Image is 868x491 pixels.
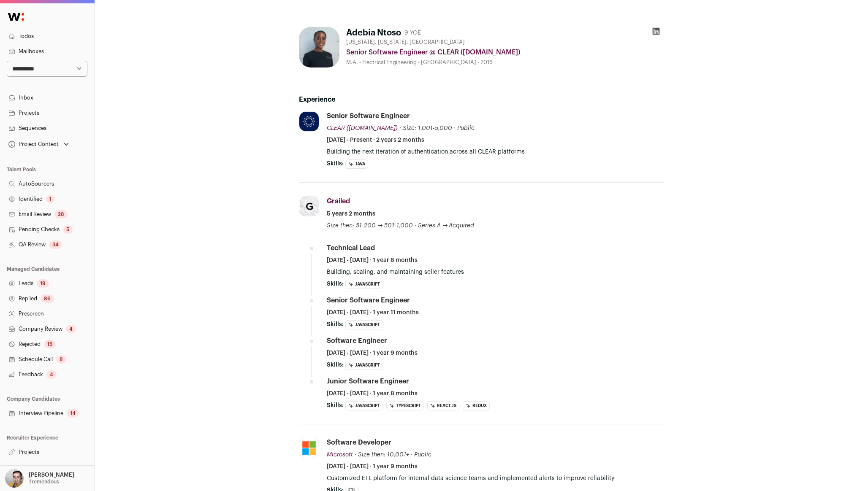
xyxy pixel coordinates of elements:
div: 34 [49,240,62,249]
span: · [454,124,456,132]
div: Senior Software Engineer @ CLEAR ([DOMAIN_NAME]) [346,47,664,57]
div: Senior Software Engineer [327,111,410,121]
div: Junior Software Engineer [327,377,409,386]
span: [DATE] - [DATE] · 1 year 11 months [327,308,419,317]
li: Java [345,159,368,169]
img: c786a7b10b07920eb52778d94b98952337776963b9c08eb22d98bc7b89d269e4.jpg [299,438,319,458]
span: · [415,221,416,230]
li: JavaScript [345,320,383,329]
span: Microsoft [327,452,353,458]
div: 86 [41,294,54,303]
span: Skills: [327,361,344,369]
p: Building the next iteration of authentication across all CLEAR platforms [327,148,664,156]
p: [PERSON_NAME] [29,472,74,478]
span: [DATE] - [DATE] · 1 year 8 months [327,389,418,398]
li: TypeScript [386,401,424,410]
img: 144000-medium_jpg [5,469,24,488]
img: 5023151f8acc22f028a9fd5ecec877c8361df31ae5b3e7f6a8b6df7d0f6352fb.jpg [299,112,319,131]
div: 4 [66,325,76,333]
div: 9 YOE [404,29,421,37]
img: 0e48cdd772f5089b59445ff3420d7ab9b7de3aa425afcc49470ae1668bdb5ab2.jpg [299,196,319,216]
span: Skills: [327,401,344,410]
div: 14 [67,409,79,418]
span: [US_STATE], [US_STATE], [GEOGRAPHIC_DATA] [346,39,465,46]
span: Series A → Acquired [418,223,475,229]
div: 19 [37,279,49,288]
span: Skills: [327,280,344,288]
img: Wellfound [3,8,29,25]
div: 15 [44,340,56,348]
span: [DATE] - [DATE] · 1 year 9 months [327,349,418,357]
span: Skills: [327,320,344,329]
span: · [411,451,412,459]
div: Senior Software Engineer [327,296,410,305]
li: JavaScript [345,361,383,370]
p: Building, scaling, and maintaining seller features [327,268,664,276]
li: JavaScript [345,401,383,410]
div: 1 [46,195,55,203]
button: Open dropdown [7,138,71,150]
p: Tremendous [29,478,59,485]
span: 5 years 2 months [327,210,375,218]
li: Redux [463,401,490,410]
div: 8 [56,355,66,364]
span: Public [414,452,431,458]
span: [DATE] - Present · 2 years 2 months [327,136,424,144]
span: Public [457,125,475,131]
button: Open dropdown [3,469,76,488]
h1: Adebia Ntoso [346,27,401,39]
div: Project Context [7,141,59,148]
span: Skills: [327,159,344,168]
div: Technical Lead [327,243,375,253]
span: Grailed [327,198,350,205]
span: · Size then: 10,001+ [355,452,409,458]
span: CLEAR ([DOMAIN_NAME]) [327,125,398,131]
img: 88d608a2455f4692f9a9d7f47ce02f43ce6a991ee03ba29ef12015f7c1be261c [299,27,339,67]
li: React.js [427,401,459,410]
p: Customized ETL platform for internal data science teams and implemented alerts to improve reliabi... [327,474,664,483]
h2: Experience [299,94,664,105]
div: Software Engineer [327,336,387,345]
span: · Size: 1,001-5,000 [399,125,452,131]
div: M.A. - Electrical Engineering - [GEOGRAPHIC_DATA] - 2016 [346,59,664,66]
span: [DATE] - [DATE] · 1 year 9 months [327,462,418,471]
li: JavaScript [345,280,383,289]
div: 4 [46,370,57,379]
span: [DATE] - [DATE] · 1 year 8 months [327,256,418,264]
div: 5 [63,225,73,234]
div: 28 [54,210,68,219]
div: Software Developer [327,438,391,447]
span: Size then: 51-200 → 501-1,000 [327,223,413,229]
